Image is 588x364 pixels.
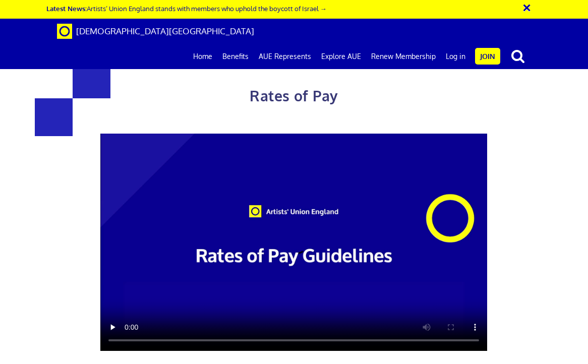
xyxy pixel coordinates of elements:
span: Rates of Pay [250,87,338,105]
a: Home [188,44,217,69]
button: search [502,45,534,67]
strong: Latest News: [46,4,87,13]
a: Join [475,48,500,65]
a: Renew Membership [366,44,441,69]
a: AUE Represents [254,44,316,69]
a: Explore AUE [316,44,366,69]
a: Benefits [217,44,254,69]
a: Log in [441,44,471,69]
a: Brand [DEMOGRAPHIC_DATA][GEOGRAPHIC_DATA] [49,19,262,44]
span: [DEMOGRAPHIC_DATA][GEOGRAPHIC_DATA] [76,26,254,36]
a: Latest News:Artists’ Union England stands with members who uphold the boycott of Israel → [46,4,327,13]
